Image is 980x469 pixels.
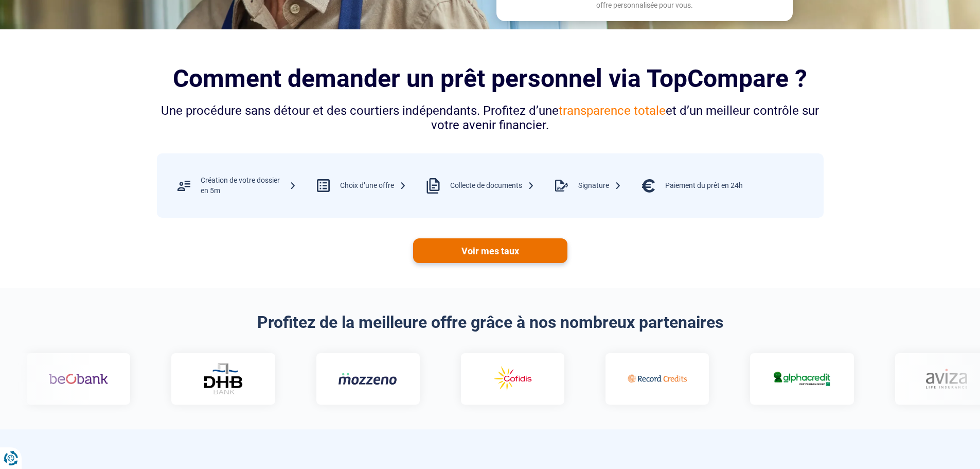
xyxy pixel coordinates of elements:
[665,181,743,191] div: Paiement du prêt en 24h
[201,363,242,394] img: DHB Bank
[578,181,621,191] div: Signature
[626,364,685,394] img: Record credits
[413,238,567,263] a: Voir mes taux
[157,103,824,133] div: Une procédure sans détour et des courtiers indépendants. Profitez d’une et d’un meilleur contrôle...
[450,181,534,191] div: Collecte de documents
[340,181,406,191] div: Choix d’une offre
[201,176,296,196] div: Création de votre dossier en 5m
[157,312,824,332] h2: Profitez de la meilleure offre grâce à nos nombreux partenaires
[157,64,824,93] h2: Comment demander un prêt personnel via TopCompare ?
[771,370,830,388] img: Alphacredit
[47,364,106,394] img: Beobank
[337,372,396,385] img: Mozzeno
[482,364,541,394] img: Cofidis
[559,103,666,118] span: transparence totale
